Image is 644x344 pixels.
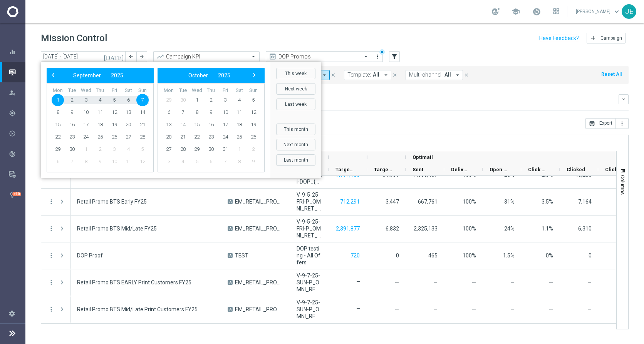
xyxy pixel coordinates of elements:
[48,279,55,286] i: more_vert
[9,184,25,205] div: Optibot
[433,306,438,312] span: —
[48,225,55,232] button: more_vert
[80,143,92,155] span: 1
[108,143,121,155] span: 3
[8,69,25,75] button: Mission Control
[233,94,245,106] span: 4
[108,131,121,143] span: 26
[68,70,106,80] button: September
[66,155,78,168] span: 7
[8,151,25,157] div: track_changes Analyze
[126,51,136,62] button: arrow_back
[233,106,245,119] span: 11
[108,155,121,168] span: 10
[41,62,321,178] bs-daterangepicker-container: calendar
[621,97,626,102] i: keyboard_arrow_down
[162,87,176,94] th: weekday
[276,68,315,79] button: This week
[413,167,423,172] span: Sent
[205,131,217,143] span: 23
[585,120,629,126] multiple-options-button: Export to CSV
[276,139,315,150] button: Next month
[330,72,336,78] i: close
[111,72,123,78] span: 2025
[9,150,16,157] i: track_changes
[190,87,204,94] th: weekday
[8,90,25,96] button: person_search Explore
[587,33,626,43] button: add Campaign
[8,110,25,116] div: gps_fixed Plan
[66,119,78,131] span: 16
[276,154,315,166] button: Last month
[9,89,25,96] div: Explore
[578,225,592,232] span: 6,310
[510,306,515,312] span: Open Rate = Opened / Delivered
[163,143,175,155] span: 27
[66,131,78,143] span: 23
[374,167,392,172] span: Targeted Responders
[589,120,595,127] i: open_in_browser
[93,87,107,94] th: weekday
[510,279,515,286] span: Open Rate = Opened / Delivered
[546,252,553,259] span: Click Rate = Clicked / Opened
[122,131,134,143] span: 27
[163,94,175,106] span: 29
[246,87,260,94] th: weekday
[504,225,515,232] span: Open Rate = Opened / Delivered
[228,199,233,204] span: A
[542,172,553,178] span: Click Rate = Clicked / Opened
[108,119,121,131] span: 19
[335,224,361,234] button: 2,391,877
[9,42,25,62] div: Dashboard
[600,35,622,41] span: Campaign
[177,155,189,168] span: 4
[213,70,235,80] button: 2025
[620,175,626,195] span: Columns
[176,87,190,94] th: weekday
[48,252,55,259] button: more_vert
[163,106,175,119] span: 6
[8,192,25,198] button: lightbulb Optibot +10
[191,119,203,131] span: 15
[205,119,217,131] span: 16
[219,106,231,119] span: 10
[374,53,381,60] i: more_vert
[395,306,399,312] span: —
[590,35,596,41] i: add
[503,252,515,259] span: Open Rate = Opened / Delivered
[106,70,128,80] button: 2025
[247,143,260,155] span: 2
[463,225,476,232] span: Delivery Rate = Delivered / Sent
[247,119,260,131] span: 19
[233,143,245,155] span: 1
[122,155,134,168] span: 11
[122,119,134,131] span: 20
[8,171,25,177] button: Data Studio
[247,94,260,106] span: 5
[94,94,106,106] span: 4
[249,70,259,80] button: ›
[8,310,15,317] i: settings
[235,279,283,286] span: EM_RETAIL_PROMO
[49,70,148,80] bs-datepicker-navigation-view: ​ ​ ​
[549,306,553,312] span: Click Rate = Clicked / Opened
[48,198,55,205] button: more_vert
[356,278,361,285] label: —
[191,155,203,168] span: 5
[463,252,476,259] span: Delivery Rate = Delivered / Sent
[233,131,245,143] span: 25
[80,119,92,131] span: 17
[139,54,144,59] i: arrow_forward
[9,89,16,96] i: person_search
[587,306,592,312] span: —
[177,106,189,119] span: 7
[136,131,149,143] span: 28
[9,171,25,178] div: Data Studio
[433,279,438,286] span: —
[232,87,247,94] th: weekday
